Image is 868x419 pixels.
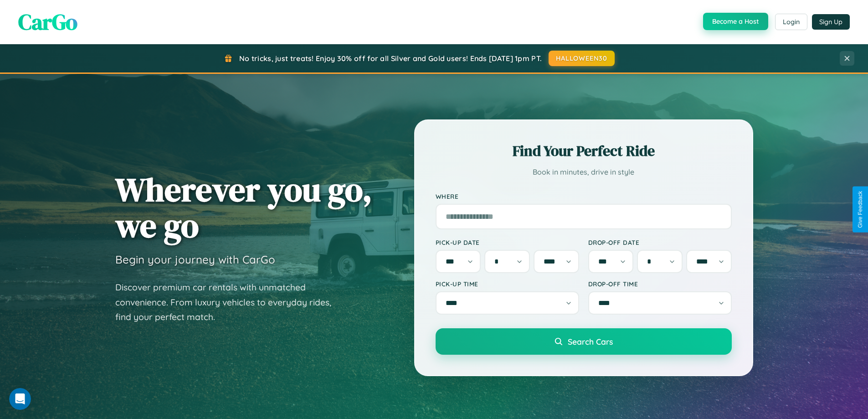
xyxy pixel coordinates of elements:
label: Drop-off Time [588,280,732,288]
span: CarGo [18,7,77,37]
h3: Begin your journey with CarGo [115,253,275,266]
label: Where [436,192,732,200]
button: Search Cars [436,328,732,355]
p: Book in minutes, drive in style [436,166,732,179]
span: Search Cars [568,336,613,347]
h2: Find Your Perfect Ride [436,141,732,161]
h1: Wherever you go, we go [115,171,372,243]
div: Give Feedback [857,191,863,228]
button: HALLOWEEN30 [549,51,615,66]
button: Become a Host [703,13,768,30]
button: Sign Up [812,14,850,30]
label: Drop-off Date [588,238,732,246]
iframe: Intercom live chat [9,388,31,410]
button: Login [775,14,807,30]
label: Pick-up Time [436,280,579,288]
label: Pick-up Date [436,238,579,246]
p: Discover premium car rentals with unmatched convenience. From luxury vehicles to everyday rides, ... [115,280,343,325]
span: No tricks, just treats! Enjoy 30% off for all Silver and Gold users! Ends [DATE] 1pm PT. [239,54,542,63]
